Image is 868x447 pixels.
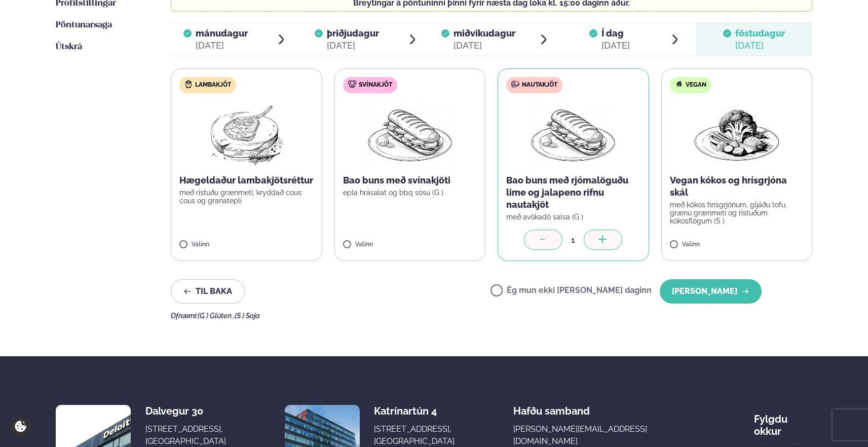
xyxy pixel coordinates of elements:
[601,27,630,40] span: Í dag
[196,40,248,52] div: [DATE]
[198,312,235,320] span: (G ) Glúten ,
[562,234,584,246] div: 1
[660,279,762,304] button: [PERSON_NAME]
[202,101,291,166] img: Lamb-Meat.png
[506,174,640,211] p: Bao buns með rjómalöguðu lime og jalapeno rifnu nautakjöt
[179,174,314,187] p: Hægeldaður lambakjötsréttur
[56,43,82,51] span: Útskrá
[179,189,314,205] p: með ristuðu grænmeti, kryddað cous cous og granatepli
[343,189,477,197] p: epla hrásalat og bbq sósu (G )
[754,405,812,437] div: Fylgdu okkur
[343,174,477,187] p: Bao buns með svínakjöti
[454,28,515,39] span: miðvikudagur
[374,405,455,417] div: Katrínartún 4
[348,80,356,88] img: pork.svg
[196,28,248,39] span: mánudagur
[675,80,683,88] img: Vegan.svg
[327,40,379,52] div: [DATE]
[454,40,515,52] div: [DATE]
[601,40,630,52] div: [DATE]
[670,201,804,225] p: með kókos hrísgrjónum, gljáðu tofu, grænu grænmeti og ristuðum kókosflögum (S )
[10,416,31,437] a: Cookie settings
[522,81,557,89] span: Nautakjöt
[735,28,785,39] span: föstudagur
[184,80,193,88] img: Lamb.svg
[56,19,112,31] a: Pöntunarsaga
[365,101,455,166] img: Panini.png
[327,28,379,39] span: þriðjudagur
[529,101,618,166] img: Panini.png
[56,41,82,53] a: Útskrá
[506,213,640,221] p: með avókadó salsa (G )
[56,21,112,29] span: Pöntunarsaga
[145,405,226,417] div: Dalvegur 30
[692,101,781,166] img: Vegan.png
[511,80,519,88] img: beef.svg
[686,81,706,89] span: Vegan
[735,40,785,52] div: [DATE]
[670,174,804,199] p: Vegan kókos og hrísgrjóna skál
[195,81,231,89] span: Lambakjöt
[513,397,590,417] span: Hafðu samband
[359,81,392,89] span: Svínakjöt
[171,279,245,304] button: Til baka
[235,312,260,320] span: (S ) Soja
[171,312,812,320] div: Ofnæmi:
